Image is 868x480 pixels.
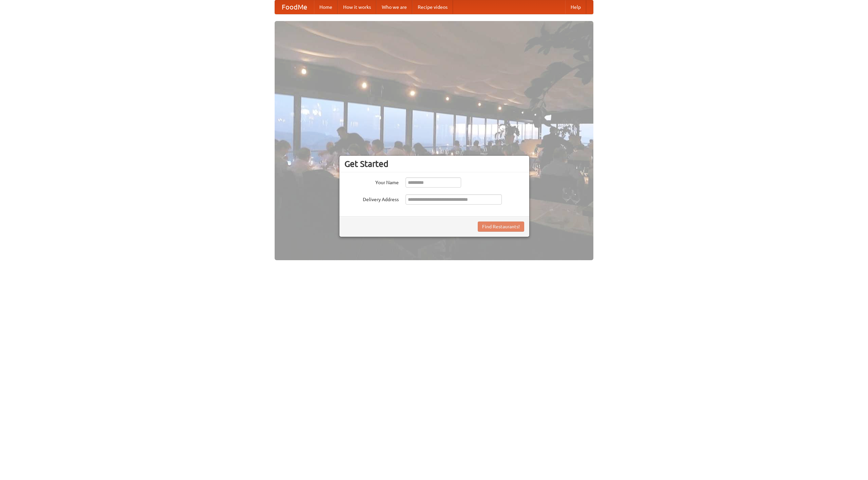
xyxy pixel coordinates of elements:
label: Your Name [344,177,399,186]
a: Recipe videos [412,0,453,14]
label: Delivery Address [344,194,399,203]
a: Who we are [376,0,412,14]
a: Home [314,0,338,14]
a: Help [565,0,586,14]
button: Find Restaurants! [478,222,524,232]
a: How it works [338,0,376,14]
a: FoodMe [275,0,314,14]
h3: Get Started [344,159,524,169]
